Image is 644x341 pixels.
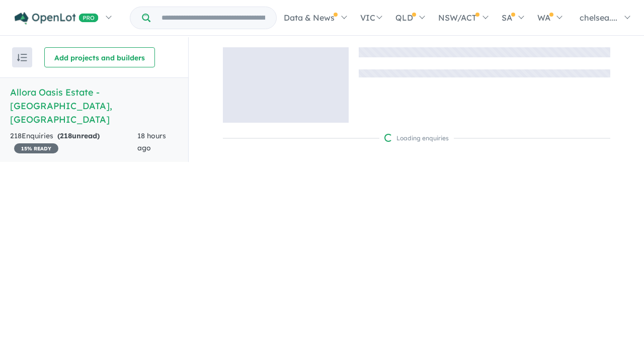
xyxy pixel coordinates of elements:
[14,143,58,153] span: 15 % READY
[57,131,100,140] strong: ( unread)
[44,47,155,67] button: Add projects and builders
[10,130,137,154] div: 218 Enquir ies
[384,133,449,143] div: Loading enquiries
[15,12,99,25] img: Openlot PRO Logo White
[580,13,617,23] span: chelsea....
[10,86,178,126] h5: Allora Oasis Estate - [GEOGRAPHIC_DATA] , [GEOGRAPHIC_DATA]
[17,54,27,61] img: sort.svg
[137,131,166,152] span: 18 hours ago
[60,131,72,140] span: 218
[152,7,274,29] input: Try estate name, suburb, builder or developer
